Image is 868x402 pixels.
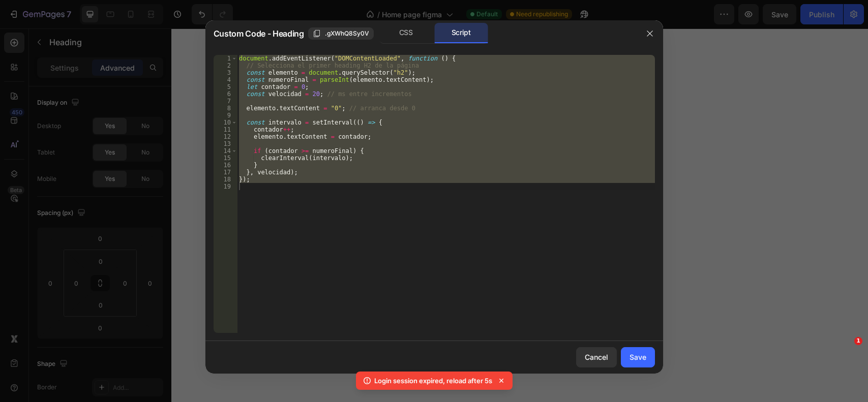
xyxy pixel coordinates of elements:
iframe: Intercom live chat [833,352,858,377]
div: 11 [214,126,237,133]
div: 17 [214,169,237,176]
div: 8 [214,105,237,112]
div: 14 [214,147,237,154]
span: Custom Code - Heading [214,27,304,40]
div: 1 [214,55,237,62]
div: 4 [214,76,237,83]
span: 1 [854,337,862,345]
div: 5 [214,83,237,90]
div: 3 [214,69,237,76]
div: 10 [214,119,237,126]
div: 9 [214,112,237,119]
div: 19 [214,183,237,190]
div: 15 [214,154,237,162]
div: CSS [379,23,433,43]
div: Save [630,352,646,362]
button: .gXWhQ8Sy0V [308,27,374,40]
p: Login session expired, reload after 5s [374,376,492,386]
div: 18 [214,176,237,183]
div: Cancel [585,352,608,362]
button: Save [621,347,655,367]
div: 12 [214,133,237,140]
div: 6 [214,90,237,98]
div: 7 [214,98,237,105]
div: 13 [214,140,237,147]
button: Cancel [576,347,617,367]
span: .gXWhQ8Sy0V [325,29,369,38]
div: 2 [214,62,237,69]
div: Script [435,23,488,43]
div: 16 [214,162,237,169]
